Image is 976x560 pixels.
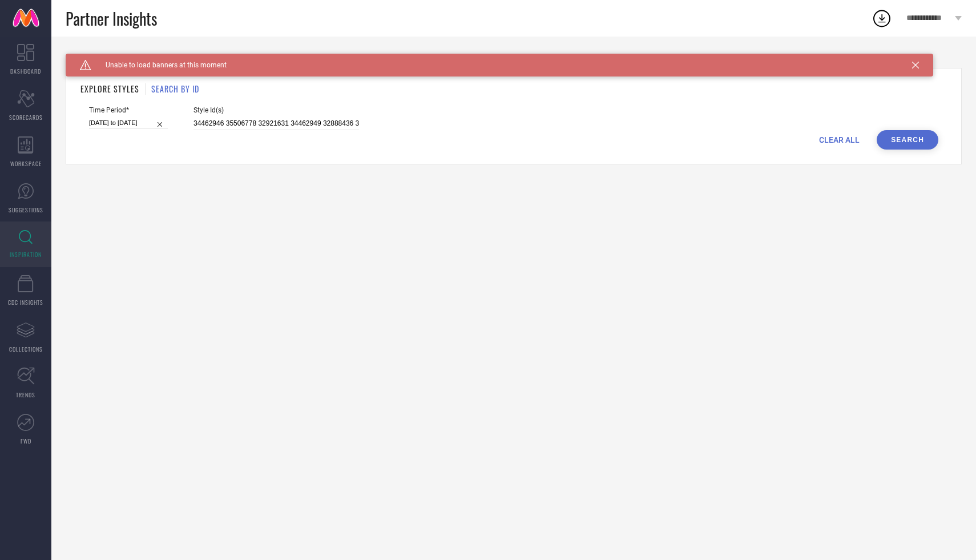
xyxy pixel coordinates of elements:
[872,8,892,29] div: Open download list
[16,390,35,399] span: TRENDS
[10,67,41,75] span: DASHBOARD
[877,130,938,150] button: Search
[193,117,359,130] input: Enter comma separated style ids e.g. 12345, 67890
[151,83,199,95] h1: SEARCH BY ID
[89,117,168,129] input: Select time period
[819,135,860,144] span: CLEAR ALL
[9,206,43,214] span: SUGGESTIONS
[9,345,43,353] span: COLLECTIONS
[193,106,359,114] span: Style Id(s)
[10,159,42,168] span: WORKSPACE
[66,7,157,30] span: Partner Insights
[8,298,43,307] span: CDC INSIGHTS
[66,54,962,62] div: Back TO Dashboard
[80,83,139,95] h1: EXPLORE STYLES
[10,250,42,259] span: INSPIRATION
[91,61,227,69] span: Unable to load banners at this moment
[21,437,31,445] span: FWD
[9,113,43,122] span: SCORECARDS
[89,106,168,114] span: Time Period*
